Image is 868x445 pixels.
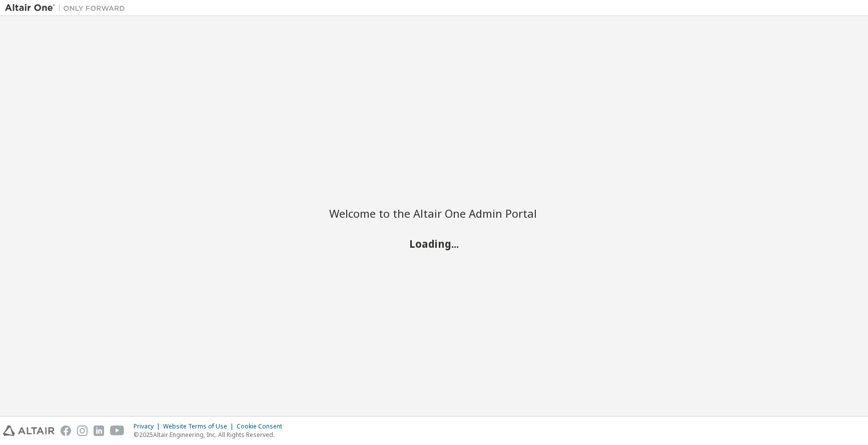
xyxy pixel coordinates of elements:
[77,425,88,436] img: instagram.svg
[94,425,104,436] img: linkedin.svg
[5,3,130,13] img: Altair One
[329,206,539,220] h2: Welcome to the Altair One Admin Portal
[237,422,288,430] div: Cookie Consent
[329,237,539,250] h2: Loading...
[134,430,288,439] p: © 2025 Altair Engineering, Inc. All Rights Reserved.
[3,425,55,436] img: altair_logo.svg
[61,425,71,436] img: facebook.svg
[110,425,125,436] img: youtube.svg
[134,422,163,430] div: Privacy
[163,422,237,430] div: Website Terms of Use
